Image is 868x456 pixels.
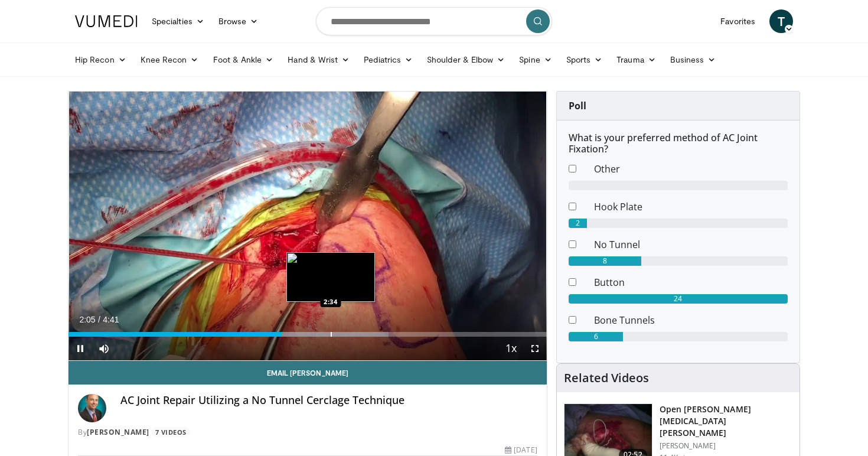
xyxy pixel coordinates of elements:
a: [PERSON_NAME] [87,427,149,437]
a: Shoulder & Elbow [420,48,512,71]
strong: Poll [569,99,586,112]
h4: Related Videos [564,371,649,385]
a: Browse [211,9,266,33]
div: [DATE] [505,445,537,455]
a: Spine [512,48,559,71]
div: 24 [569,294,788,304]
span: 4:41 [103,315,119,324]
input: Search topics, interventions [316,7,552,35]
dd: Other [585,162,797,176]
span: 2:05 [79,315,95,324]
h3: Open [PERSON_NAME][MEDICAL_DATA][PERSON_NAME] [660,403,792,439]
button: Fullscreen [523,337,547,360]
div: 6 [569,332,624,341]
h6: What is your preferred method of AC Joint Fixation? [569,132,788,155]
div: Progress Bar [68,332,547,337]
a: 7 Videos [151,427,190,437]
a: Pediatrics [357,48,420,71]
video-js: Video Player [68,92,547,361]
div: 8 [569,256,642,266]
div: By [78,427,537,438]
span: / [98,315,100,324]
a: Email [PERSON_NAME] [68,361,547,385]
p: [PERSON_NAME] [660,441,792,451]
a: Business [663,48,723,71]
a: Knee Recon [133,48,206,71]
a: Specialties [145,9,211,33]
img: Avatar [78,394,106,422]
div: 2 [569,219,587,228]
a: Sports [559,48,610,71]
dd: Hook Plate [585,200,797,214]
a: Hand & Wrist [280,48,357,71]
a: Hip Recon [68,48,133,71]
a: Trauma [609,48,663,71]
button: Pause [68,337,92,360]
dd: No Tunnel [585,237,797,252]
button: Playback Rate [500,337,523,360]
img: VuMedi Logo [75,15,138,27]
dd: Button [585,275,797,289]
h4: AC Joint Repair Utilizing a No Tunnel Cerclage Technique [120,394,537,407]
img: image.jpeg [286,252,375,302]
a: T [769,9,793,33]
button: Mute [92,337,116,360]
a: Foot & Ankle [206,48,281,71]
a: Favorites [713,9,762,33]
dd: Bone Tunnels [585,313,797,327]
